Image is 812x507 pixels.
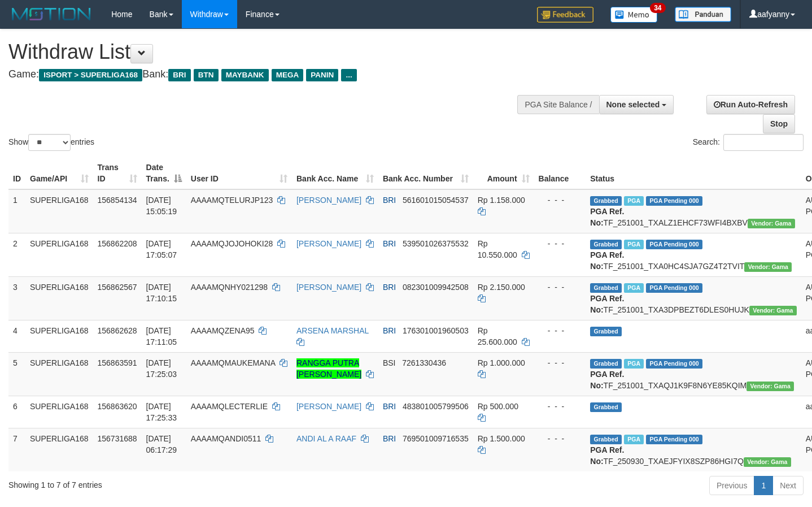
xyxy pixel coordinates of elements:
[748,219,795,228] span: Vendor URL: https://trx31.1velocity.biz
[146,402,177,422] span: [DATE] 17:25:33
[341,69,356,81] span: ...
[25,233,93,276] td: SUPERLIGA168
[272,69,304,81] span: MEGA
[706,95,795,114] a: Run Auto-Refresh
[8,189,25,233] td: 1
[772,476,804,495] a: Next
[25,396,93,428] td: SUPERLIGA168
[8,157,25,189] th: ID
[744,457,791,467] span: Vendor URL: https://trx31.1velocity.biz
[8,428,25,471] td: 7
[191,434,261,443] span: AAAAMQANDI0511
[539,433,582,444] div: - - -
[590,250,624,271] b: PGA Ref. No:
[383,434,396,443] span: BRI
[403,434,469,443] span: Copy 769501009716535 to clipboard
[306,69,338,81] span: PANIN
[296,196,361,205] a: [PERSON_NAME]
[590,359,622,369] span: Grabbed
[296,358,361,379] a: RANGGA PUTRA [PERSON_NAME]
[586,352,801,396] td: TF_251001_TXAQJ1K9F8N6YE85KQIM
[478,283,525,292] span: Rp 2.150.000
[537,7,593,23] img: Feedback.jpg
[646,283,702,293] span: PGA Pending
[8,134,94,151] label: Show entries
[586,276,801,320] td: TF_251001_TXA3DPBEZT6DLES0HUJK
[25,189,93,233] td: SUPERLIGA168
[402,358,446,367] span: Copy 7261330436 to clipboard
[763,114,795,133] a: Stop
[296,283,361,292] a: [PERSON_NAME]
[383,283,396,292] span: BRI
[754,476,773,495] a: 1
[168,69,190,81] span: BRI
[650,3,665,13] span: 34
[142,157,186,189] th: Date Trans.: activate to sort column descending
[403,326,469,335] span: Copy 176301001960503 to clipboard
[693,134,804,151] label: Search:
[478,434,525,443] span: Rp 1.500.000
[590,402,622,412] span: Grabbed
[478,196,525,205] span: Rp 1.158.000
[590,435,622,444] span: Grabbed
[478,326,517,346] span: Rp 25.600.000
[146,196,177,216] span: [DATE] 15:05:19
[98,326,137,335] span: 156862628
[590,240,622,249] span: Grabbed
[606,100,660,109] span: None selected
[191,283,268,292] span: AAAAMQNHY021298
[610,7,658,23] img: Button%20Memo.svg
[646,196,702,206] span: PGA Pending
[296,326,369,335] a: ARSENA MARSHAL
[746,382,794,391] span: Vendor URL: https://trx31.1velocity.biz
[146,326,177,346] span: [DATE] 17:11:05
[8,233,25,276] td: 2
[146,434,177,454] span: [DATE] 06:17:29
[403,402,469,411] span: Copy 483801005799506 to clipboard
[98,196,137,205] span: 156854134
[98,434,137,443] span: 156731688
[25,320,93,352] td: SUPERLIGA168
[146,239,177,259] span: [DATE] 17:05:07
[539,325,582,336] div: - - -
[675,7,731,22] img: panduan.png
[590,370,624,390] b: PGA Ref. No:
[478,358,525,367] span: Rp 1.000.000
[8,352,25,396] td: 5
[8,396,25,428] td: 6
[534,157,586,189] th: Balance
[590,327,622,336] span: Grabbed
[296,402,361,411] a: [PERSON_NAME]
[8,69,530,80] h4: Game: Bank:
[403,283,469,292] span: Copy 082301009942508 to clipboard
[191,358,275,367] span: AAAAMQMAUKEMANA
[221,69,269,81] span: MAYBANK
[539,401,582,412] div: - - -
[586,233,801,276] td: TF_251001_TXA0HC4SJA7GZ4T2TVIT
[383,239,396,248] span: BRI
[194,69,219,81] span: BTN
[586,428,801,471] td: TF_250930_TXAEJFYIX8SZP86HGI7Q
[383,326,396,335] span: BRI
[590,207,624,227] b: PGA Ref. No:
[590,283,622,293] span: Grabbed
[191,196,273,205] span: AAAAMQTELURJP123
[191,402,268,411] span: AAAAMQLECTERLIE
[39,69,142,81] span: ISPORT > SUPERLIGA168
[478,239,517,259] span: Rp 10.550.000
[539,194,582,206] div: - - -
[28,134,71,151] select: Showentries
[473,157,534,189] th: Amount: activate to sort column ascending
[8,320,25,352] td: 4
[599,95,674,114] button: None selected
[586,189,801,233] td: TF_251001_TXALZ1EHCF73WFI4BXBV
[624,435,644,444] span: Marked by aafromsomean
[646,240,702,249] span: PGA Pending
[539,357,582,369] div: - - -
[8,475,330,491] div: Showing 1 to 7 of 7 entries
[146,358,177,379] span: [DATE] 17:25:03
[8,276,25,320] td: 3
[624,240,644,249] span: Marked by aafsengchandara
[25,276,93,320] td: SUPERLIGA168
[296,239,361,248] a: [PERSON_NAME]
